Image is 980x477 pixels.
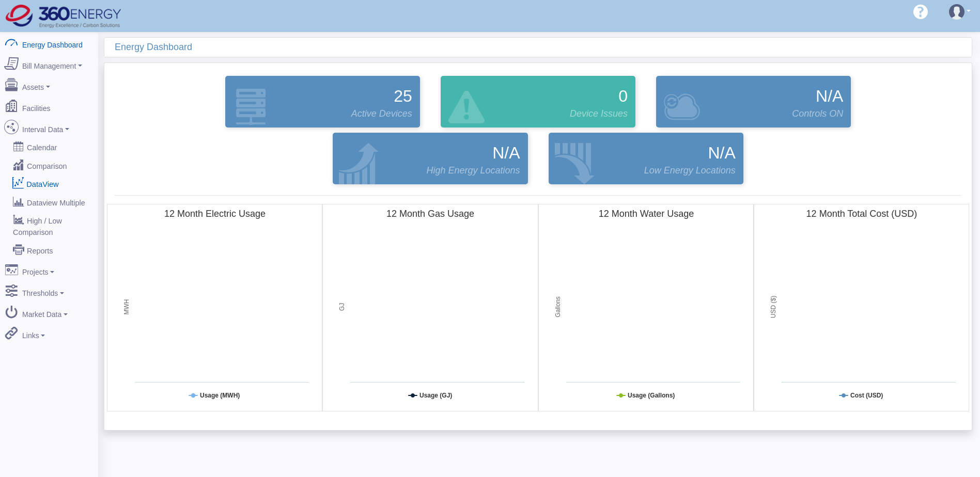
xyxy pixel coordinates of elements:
[598,209,693,219] tspan: 12 Month Water Usage
[115,38,972,57] div: Energy Dashboard
[770,296,777,318] tspan: USD ($)
[351,107,412,121] span: Active Devices
[386,209,474,219] tspan: 12 Month Gas Usage
[628,392,675,399] tspan: Usage (Gallons)
[338,303,346,311] tspan: GJ
[792,107,843,121] span: Controls ON
[215,73,430,130] div: Devices that are actively reporting data.
[850,392,883,399] tspan: Cost (USD)
[554,296,562,317] tspan: Gallons
[570,107,628,121] span: Device Issues
[708,140,735,165] span: N/A
[164,209,266,219] tspan: 12 Month Electric Usage
[816,84,843,108] span: N/A
[949,4,965,20] img: user-3.svg
[200,392,240,399] tspan: Usage (MWH)
[426,164,520,178] span: High Energy Locations
[492,140,520,165] span: N/A
[806,209,917,219] tspan: 12 Month Total Cost (USD)
[223,76,423,128] a: 25 Active Devices
[430,73,646,130] div: Devices that are active and configured but are in an error state.
[394,84,412,108] span: 25
[123,299,130,315] tspan: MWH
[644,164,736,178] span: Low Energy Locations
[419,392,452,399] tspan: Usage (GJ)
[618,84,628,108] span: 0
